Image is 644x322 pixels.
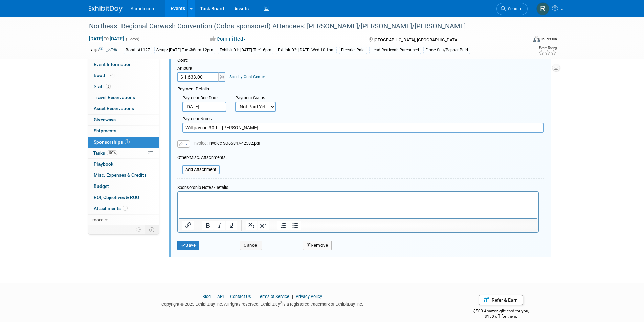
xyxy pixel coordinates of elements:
[276,47,337,54] div: Exhibit D2: [DATE] Wed 10-1pm
[87,20,517,32] div: Northeast Regional Carwash Convention (Cobra sponsored) Attendees: [PERSON_NAME]/[PERSON_NAME]/[P...
[106,84,111,89] span: 3
[280,301,282,305] sup: ®
[193,141,260,146] span: Invoice SO65847-42582.pdf
[94,161,113,167] span: Playbook
[107,150,117,155] span: 100%
[94,172,147,178] span: Misc. Expenses & Credits
[290,294,295,299] span: |
[178,192,538,218] iframe: Rich Text Area
[125,37,139,41] span: (3 days)
[230,294,251,299] a: Contact Us
[226,221,237,230] button: Underline
[88,192,159,203] a: ROI, Objectives & ROO
[94,73,114,78] span: Booth
[88,103,159,114] a: Asset Reservations
[88,115,159,125] a: Giveaways
[506,6,521,11] span: Search
[124,47,152,54] div: Booth #1127
[94,61,132,67] span: Event Information
[533,36,540,42] img: Format-Inperson.png
[214,221,225,230] button: Italic
[94,128,116,133] span: Shipments
[202,294,211,299] a: Blog
[88,181,159,192] a: Budget
[258,294,289,299] a: Terms of Service
[289,221,301,230] button: Bullet list
[177,65,226,72] div: Amount
[296,294,322,299] a: Privacy Policy
[182,116,544,123] div: Payment Notes
[88,92,159,103] a: Travel Reservations
[89,35,124,42] span: [DATE] [DATE]
[94,183,109,189] span: Budget
[446,314,556,319] div: $150 off for them.
[89,300,437,307] div: Copyright © 2025 ExhibitDay, Inc. All rights reserved. ExhibitDay is a registered trademark of Ex...
[446,304,556,319] div: $500 Amazon gift card for you,
[217,294,224,299] a: API
[88,148,159,159] a: Tasks100%
[133,225,145,234] td: Personalize Event Tab Strip
[88,203,159,214] a: Attachments5
[88,137,159,148] a: Sponsorships1
[110,73,113,77] i: Booth reservation complete
[218,47,273,54] div: Exhibit D1: [DATE] Tue1-6pm
[212,294,216,299] span: |
[177,241,200,250] button: Save
[94,106,134,111] span: Asset Reservations
[94,117,116,122] span: Giveaways
[177,155,227,163] div: Other/Misc. Attachments:
[123,206,128,211] span: 5
[536,2,549,15] img: Ronald Tralle
[277,221,289,230] button: Numbered list
[488,35,557,45] div: Event Format
[258,221,269,230] button: Superscript
[89,6,123,13] img: ExhibitDay
[106,48,117,52] a: Edit
[131,6,156,11] span: Acradiocom
[208,35,248,43] button: Committed
[103,36,110,41] span: to
[89,46,117,54] td: Tags
[177,181,539,191] div: Sponsorship Notes/Details:
[339,47,367,54] div: Electric: Paid
[154,47,215,54] div: Setup: [DATE] Tue @8am-12pm
[93,150,117,156] span: Tasks
[94,195,139,200] span: ROI, Objectives & ROO
[88,81,159,92] a: Staff3
[235,95,281,102] div: Payment Status
[88,126,159,137] a: Shipments
[423,47,470,54] div: Floor: Salt/Pepper Paid
[182,95,225,102] div: Payment Due Date
[202,221,214,230] button: Bold
[252,294,257,299] span: |
[94,206,128,211] span: Attachments
[246,221,257,230] button: Subscript
[541,36,557,42] div: In-Person
[94,139,130,145] span: Sponsorships
[88,170,159,181] a: Misc. Expenses & Credits
[177,57,544,64] div: Cost:
[303,241,332,250] button: Remove
[225,294,229,299] span: |
[145,225,159,234] td: Toggle Event Tabs
[92,217,103,222] span: more
[496,3,528,15] a: Search
[88,215,159,225] a: more
[538,46,557,50] div: Event Rating
[369,47,421,54] div: Lead Retrieval: Purchased
[88,159,159,170] a: Playbook
[125,139,130,144] span: 1
[229,74,265,79] a: Specify Cost Center
[94,95,135,100] span: Travel Reservations
[240,241,262,250] button: Cancel
[88,70,159,81] a: Booth
[177,82,544,92] div: Payment Details:
[374,37,458,42] span: [GEOGRAPHIC_DATA], [GEOGRAPHIC_DATA]
[94,84,111,89] span: Staff
[88,59,159,70] a: Event Information
[182,221,194,230] button: Insert/edit link
[479,295,523,305] a: Refer & Earn
[193,141,208,146] span: Invoice:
